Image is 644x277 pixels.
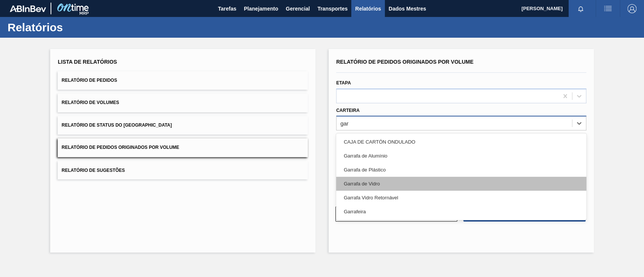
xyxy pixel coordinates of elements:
font: Dados Mestres [389,6,426,12]
font: Tarefas [218,6,237,12]
img: Sair [627,4,636,13]
font: [PERSON_NAME] [521,6,563,11]
font: Gerencial [286,6,310,12]
button: Limpar [335,207,457,222]
font: Relatório de Volumes [61,100,119,106]
font: Relatório de Pedidos Originados por Volume [61,145,179,150]
font: Relatórios [355,6,381,12]
img: ações do usuário [603,4,612,13]
font: Garrafeira [344,209,366,214]
font: Relatório de Status do [GEOGRAPHIC_DATA] [61,122,172,128]
font: Relatório de Sugestões [61,167,125,173]
button: Relatório de Pedidos [58,71,308,90]
font: Garrafa Vidro Retornável [344,195,398,200]
font: Garrafa de Alumínio [344,153,387,159]
font: Lista de Relatórios [58,59,117,65]
font: Carteira [336,108,360,113]
font: Etapa [336,80,351,86]
button: Relatório de Volumes [58,93,308,112]
font: Relatório de Pedidos [61,78,117,83]
font: Relatórios [8,21,63,34]
button: Relatório de Status do [GEOGRAPHIC_DATA] [58,116,308,135]
button: Relatório de Pedidos Originados por Volume [58,138,308,157]
font: Garrafa de Plástico [344,167,386,173]
font: CAJA DE CARTÓN ONDULADO [344,139,415,145]
button: Notificações [569,3,593,14]
font: Relatório de Pedidos Originados por Volume [336,59,473,65]
button: Relatório de Sugestões [58,161,308,179]
img: TNhmsLtSVTkK8tSr43FrP2fwEKptu5GPRR3wAAAABJRU5ErkJggg== [10,5,46,12]
font: Garrafa de Vidro [344,181,380,187]
font: Planejamento [244,6,278,12]
font: Transportes [317,6,347,12]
